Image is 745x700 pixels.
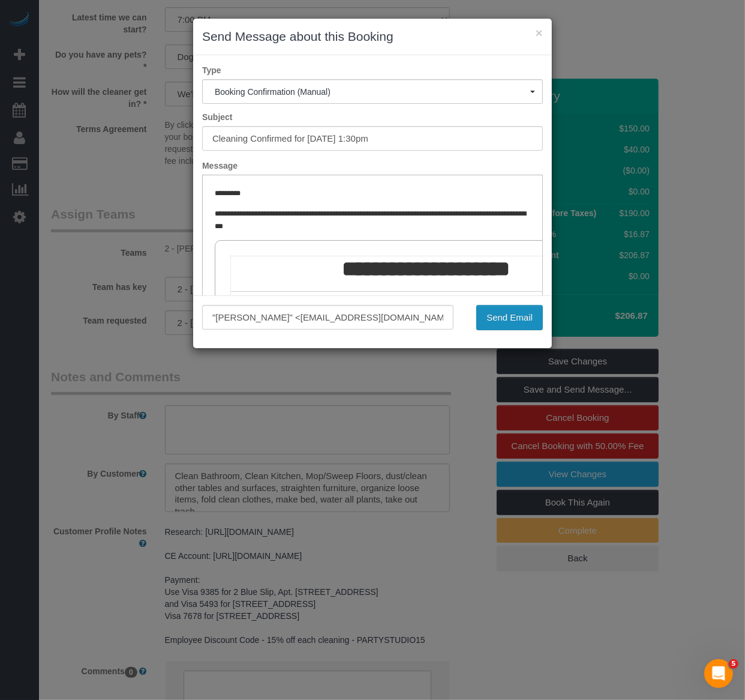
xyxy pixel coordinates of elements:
label: Message [193,160,552,172]
span: 5 [729,659,738,669]
iframe: Intercom live chat [704,659,733,688]
h3: Send Message about this Booking [202,28,543,46]
button: Booking Confirmation (Manual) [202,79,543,104]
iframe: Rich Text Editor, editor1 [203,175,542,363]
label: Type [193,64,552,76]
span: Booking Confirmation (Manual) [215,87,530,97]
button: × [536,26,543,39]
input: Subject [202,126,543,151]
button: Send Email [476,305,543,330]
label: Subject [193,111,552,123]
